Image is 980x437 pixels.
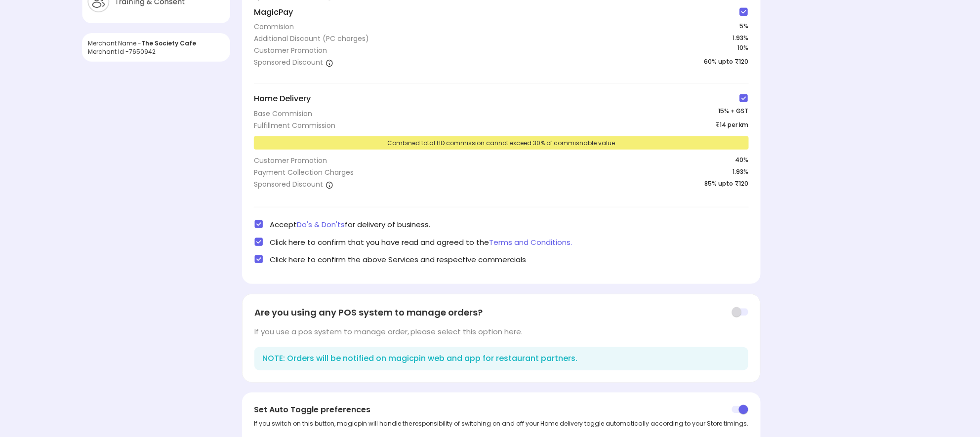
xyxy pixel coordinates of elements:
[733,167,749,179] span: 1.93%
[254,7,293,18] span: MagicPay
[88,47,224,56] div: Merchant Id - 7650942
[705,179,749,191] span: 85% upto ₹120
[738,43,749,57] span: 10 %
[254,93,311,105] span: Home Delivery
[254,136,749,150] div: Combined total HD commission cannot exceed 30% of commisnable value
[297,219,345,230] span: Do's & Don'ts
[254,306,483,319] span: Are you using any POS system to manage orders?
[490,237,572,247] span: Terms and Conditions.
[254,237,264,247] img: check
[254,326,748,337] div: If you use a pos system to manage order, please select this option here.
[326,181,333,189] img: a1isth1TvIaw5-r4PTQNnx6qH7hW1RKYA7fi6THaHSkdiamaZazZcPW6JbVsfR8_gv9BzWgcW1PiHueWjVd6jXxw-cSlbelae...
[735,156,749,165] span: 40 %
[254,167,354,177] div: Payment Collection Charges
[739,7,749,17] img: check
[716,120,749,130] span: ₹14 per km
[270,237,572,247] span: Click here to confirm that you have read and agreed to the
[254,404,370,416] span: Set Auto Toggle preferences
[254,22,294,32] div: Commision
[254,347,748,370] div: NOTE: Orders will be notified on magicpin web and app for restaurant partners.
[732,404,749,415] img: pjpZYCU39gJvuxdatW4kArkLHrOpv3x53-IMsG4-PmLRue8W0vkwj7d-qyxTLkUJ2NTKs8Wi_BLD-WXOcR-hvawfdeE4R0UVS...
[254,109,312,119] div: Base Commision
[254,45,327,55] div: Customer Promotion
[254,419,749,428] div: If you switch on this button, magicpin will handle the responsibility of switching on and off you...
[254,254,264,264] img: check
[326,59,333,67] img: a1isth1TvIaw5-r4PTQNnx6qH7hW1RKYA7fi6THaHSkdiamaZazZcPW6JbVsfR8_gv9BzWgcW1PiHueWjVd6jXxw-cSlbelae...
[739,93,749,103] img: check
[88,39,224,47] div: Merchant Name -
[254,34,369,43] div: Additional Discount (PC charges)
[254,179,333,189] div: Sponsored Discount
[719,107,749,119] span: 15 % + GST
[733,34,749,43] span: 1.93%
[704,57,749,67] span: 60% upto ₹120
[254,219,264,229] img: check
[254,57,333,67] div: Sponsored Discount
[732,307,748,318] img: toggle
[740,22,749,32] span: 5 %
[254,156,327,165] div: Customer Promotion
[270,254,527,265] span: Click here to confirm the above Services and respective commercials
[270,219,431,230] span: Accept for delivery of business.
[141,39,196,47] span: The Society Cafe
[254,120,335,130] div: Fulfillment Commission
